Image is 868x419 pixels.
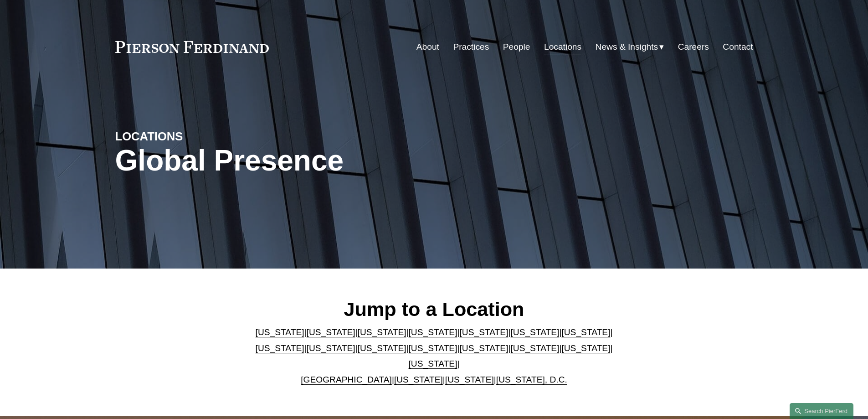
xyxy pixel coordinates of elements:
a: Search this site [790,403,853,419]
a: Careers [678,38,709,56]
a: [US_STATE] [256,343,304,353]
a: [US_STATE] [409,359,457,368]
p: | | | | | | | | | | | | | | | | | | [248,325,620,388]
h1: Global Presence [115,144,540,177]
a: [US_STATE] [459,327,508,337]
span: News & Insights [596,39,658,55]
h2: Jump to a Location [248,297,620,321]
a: [US_STATE] [510,343,559,353]
a: Contact [723,38,753,56]
h4: LOCATIONS [115,129,275,144]
a: [US_STATE] [409,327,457,337]
a: Practices [453,38,489,56]
a: [GEOGRAPHIC_DATA] [301,375,392,384]
a: [US_STATE] [358,327,406,337]
a: Locations [544,38,581,56]
a: folder dropdown [596,38,664,56]
a: People [503,38,530,56]
a: [US_STATE] [561,327,610,337]
a: [US_STATE] [256,327,304,337]
a: [US_STATE] [561,343,610,353]
a: [US_STATE], D.C. [496,375,567,384]
a: [US_STATE] [394,375,443,384]
a: [US_STATE] [307,343,355,353]
a: About [416,38,439,56]
a: [US_STATE] [445,375,494,384]
a: [US_STATE] [459,343,508,353]
a: [US_STATE] [307,327,355,337]
a: [US_STATE] [409,343,457,353]
a: [US_STATE] [510,327,559,337]
a: [US_STATE] [358,343,406,353]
